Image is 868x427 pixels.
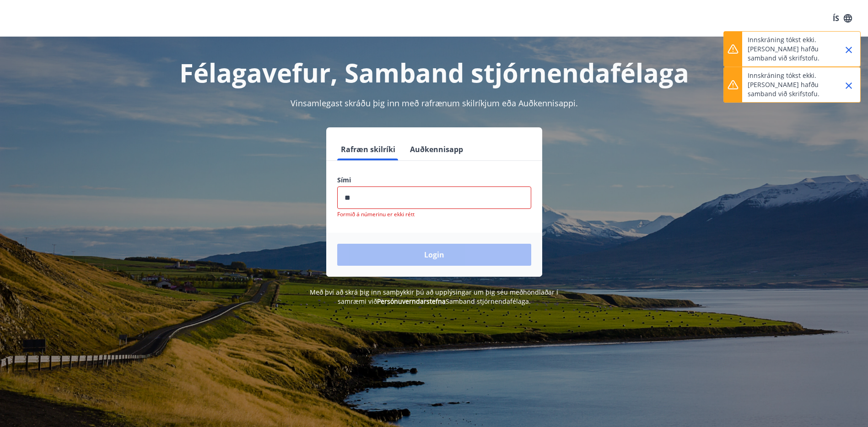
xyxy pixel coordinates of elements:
[337,138,399,160] button: Rafræn skilríki
[291,98,578,109] span: Vinsamlegast skráðu þig inn með rafrænum skilríkjum eða Auðkennisappi.
[828,10,857,27] button: ÍS
[748,71,828,99] p: Innskráning tókst ekki. [PERSON_NAME] hafðu samband við skrifstofu.
[406,138,467,160] button: Auðkennisapp
[337,211,531,218] p: Formið á númerinu er ekki rétt
[337,175,531,185] label: Sími
[377,297,446,306] a: Persónuverndarstefna
[841,78,857,93] button: Close
[841,42,857,58] button: Close
[748,35,828,63] p: Innskráning tókst ekki. [PERSON_NAME] hafðu samband við skrifstofu.
[116,55,753,90] h1: Félagavefur, Samband stjórnendafélaga
[310,288,558,306] span: Með því að skrá þig inn samþykkir þú að upplýsingar um þig séu meðhöndlaðar í samræmi við Samband...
